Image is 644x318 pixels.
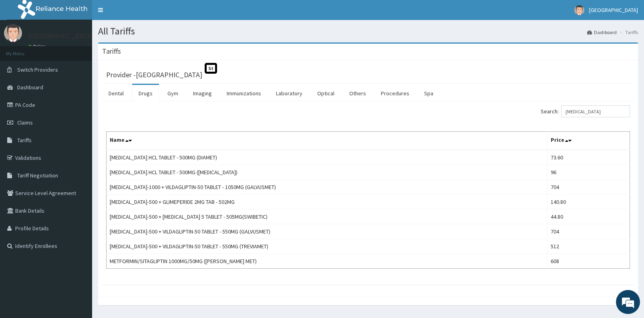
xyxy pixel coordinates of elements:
[547,209,630,224] td: 44.80
[107,180,547,195] td: [MEDICAL_DATA]-1000 + VILDAGLIPTIN-50 TABLET - 1050MG (GALVUSMET)
[618,29,638,36] li: Tariffs
[547,254,630,269] td: 608
[107,239,547,254] td: [MEDICAL_DATA]-500 + VILDAGLIPTIN-50 TABLET - 550MG (TREVIAMET)
[547,195,630,209] td: 140.80
[547,132,630,150] th: Price
[107,132,547,150] th: Name
[374,85,416,102] a: Procedures
[28,44,47,49] a: Online
[28,32,94,40] p: [GEOGRAPHIC_DATA]
[547,180,630,195] td: 704
[132,85,159,102] a: Drugs
[418,85,440,102] a: Spa
[311,85,341,102] a: Optical
[541,105,630,117] label: Search:
[107,195,547,209] td: [MEDICAL_DATA]-500 + GLIMEPERIDE 2MG TAB - 502MG
[107,150,547,165] td: [MEDICAL_DATA] HCL TABLET - 500MG (DIAMET)
[205,63,217,74] span: St
[17,66,58,73] span: Switch Providers
[574,5,584,15] img: User Image
[270,85,309,102] a: Laboratory
[17,137,32,144] span: Tariffs
[587,29,617,36] a: Dashboard
[547,150,630,165] td: 73.60
[220,85,268,102] a: Immunizations
[102,48,121,55] h3: Tariffs
[107,165,547,180] td: [MEDICAL_DATA] HCL TABLET - 500MG ([MEDICAL_DATA])
[187,85,218,102] a: Imaging
[17,119,33,126] span: Claims
[17,84,43,91] span: Dashboard
[343,85,372,102] a: Others
[589,6,638,14] span: [GEOGRAPHIC_DATA]
[4,24,22,42] img: User Image
[106,71,202,78] h3: Provider - [GEOGRAPHIC_DATA]
[547,224,630,239] td: 704
[547,165,630,180] td: 96
[102,85,130,102] a: Dental
[107,224,547,239] td: [MEDICAL_DATA]-500 + VILDAGLIPTIN-50 TABLET - 550MG (GALVUSMET)
[98,26,638,36] h1: All Tariffs
[161,85,185,102] a: Gym
[107,209,547,224] td: [MEDICAL_DATA]-500 + [MEDICAL_DATA] 5 TABLET - 505MG(SWIBETIC)
[17,172,58,179] span: Tariff Negotiation
[107,254,547,269] td: METFORMIN/SITAGLIPTIN 1000MG/50MG ([PERSON_NAME] MET)
[547,239,630,254] td: 512
[561,105,630,117] input: Search:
